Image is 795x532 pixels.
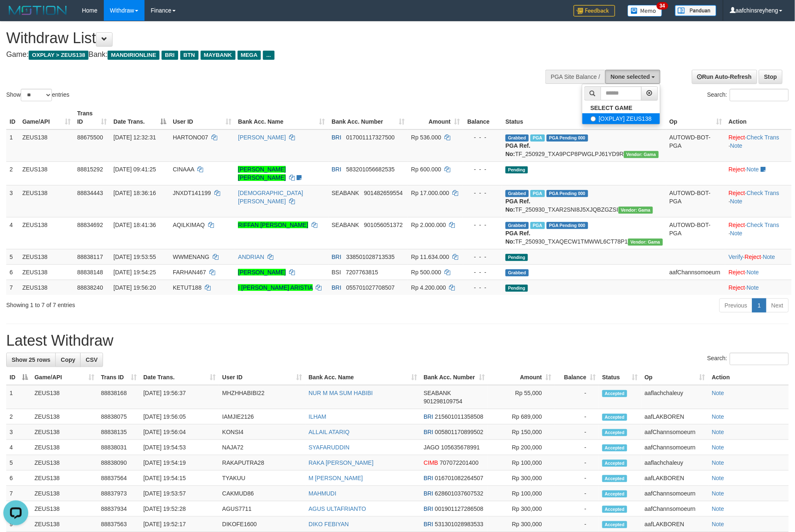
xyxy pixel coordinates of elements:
[725,280,792,295] td: ·
[19,217,74,249] td: ZEUS138
[332,134,341,141] span: BRI
[6,409,31,425] td: 2
[6,51,522,59] h4: Game: Bank:
[505,190,529,197] span: Grabbed
[505,269,529,276] span: Grabbed
[725,161,792,185] td: ·
[309,490,336,497] a: MAHMUDI
[3,3,28,28] button: Open LiveChat chat widget
[140,409,219,425] td: [DATE] 19:56:05
[31,455,98,471] td: ZEUS138
[332,222,359,228] span: SEABANK
[488,385,555,409] td: Rp 55,000
[424,490,433,497] span: BRI
[666,185,726,217] td: AUTOWD-BOT-PGA
[238,51,261,60] span: MEGA
[555,409,599,425] td: -
[219,517,305,532] td: DIKOFE1600
[759,70,783,84] a: Stop
[752,298,766,312] a: 1
[424,413,433,420] span: BRI
[599,370,641,385] th: Status: activate to sort column ascending
[530,190,545,197] span: Marked by aafsolysreylen
[466,283,499,292] div: - - -
[411,269,441,276] span: Rp 500.000
[466,268,499,276] div: - - -
[624,151,659,158] span: Vendor URL: https://trx31.1velocity.biz
[31,471,98,486] td: ZEUS138
[219,486,305,501] td: CAKMUD86
[6,332,789,349] h1: Latest Withdraw
[641,370,709,385] th: Op: activate to sort column ascending
[219,501,305,517] td: AGUS7711
[411,134,441,141] span: Rp 536.000
[110,106,169,129] th: Date Trans.: activate to sort column descending
[332,269,341,276] span: BSI
[505,285,528,292] span: Pending
[309,390,373,396] a: NUR M MA SUM HABIBI
[98,455,140,471] td: 88838090
[6,486,31,501] td: 7
[77,134,103,141] span: 88675500
[309,521,349,527] a: DIKO FEBIYAN
[729,284,745,291] a: Reject
[712,505,724,512] a: Note
[725,129,792,162] td: · ·
[31,425,98,440] td: ZEUS138
[729,190,745,196] a: Reject
[19,161,74,185] td: ZEUS138
[628,5,662,17] img: Button%20Memo.svg
[488,471,555,486] td: Rp 300,000
[411,284,446,291] span: Rp 4.200.000
[628,239,663,246] span: Vendor URL: https://trx31.1velocity.biz
[547,190,588,197] span: PGA Pending
[729,269,745,276] a: Reject
[502,217,666,249] td: TF_250930_TXAQECW1TMWWL6CT78P1
[19,106,74,129] th: Game/API: activate to sort column ascending
[173,254,209,260] span: WWMENANG
[488,409,555,425] td: Rp 689,000
[6,353,56,367] a: Show 25 rows
[747,269,759,276] a: Note
[466,165,499,173] div: - - -
[140,385,219,409] td: [DATE] 19:56:37
[6,440,31,455] td: 4
[424,398,462,405] span: Copy 901298109754 to clipboard
[424,505,433,512] span: BRI
[309,444,350,451] a: SYAFARUDDIN
[725,264,792,280] td: ·
[555,425,599,440] td: -
[555,501,599,517] td: -
[424,521,433,527] span: BRI
[555,370,599,385] th: Balance: activate to sort column ascending
[729,222,745,228] a: Reject
[712,475,724,481] a: Note
[747,134,780,141] a: Check Trans
[6,425,31,440] td: 3
[140,370,219,385] th: Date Trans.: activate to sort column ascending
[98,425,140,440] td: 88838135
[140,440,219,455] td: [DATE] 19:54:53
[435,490,483,497] span: Copy 628601037607532 to clipboard
[712,413,724,420] a: Note
[332,254,341,260] span: BRI
[6,249,19,264] td: 5
[346,269,378,276] span: Copy 7207763815 to clipboard
[201,51,236,60] span: MAYBANK
[6,217,19,249] td: 4
[31,486,98,501] td: ZEUS138
[602,475,627,482] span: Accepted
[80,353,103,367] a: CSV
[719,298,753,312] a: Previous
[309,459,373,466] a: RAKA [PERSON_NAME]
[641,486,709,501] td: aafChannsomoeurn
[140,486,219,501] td: [DATE] 19:53:57
[411,254,449,260] span: Rp 11.634.000
[140,517,219,532] td: [DATE] 19:52:17
[555,455,599,471] td: -
[98,486,140,501] td: 88837973
[140,471,219,486] td: [DATE] 19:54:15
[31,501,98,517] td: ZEUS138
[346,166,395,173] span: Copy 583201056682535 to clipboard
[6,280,19,295] td: 7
